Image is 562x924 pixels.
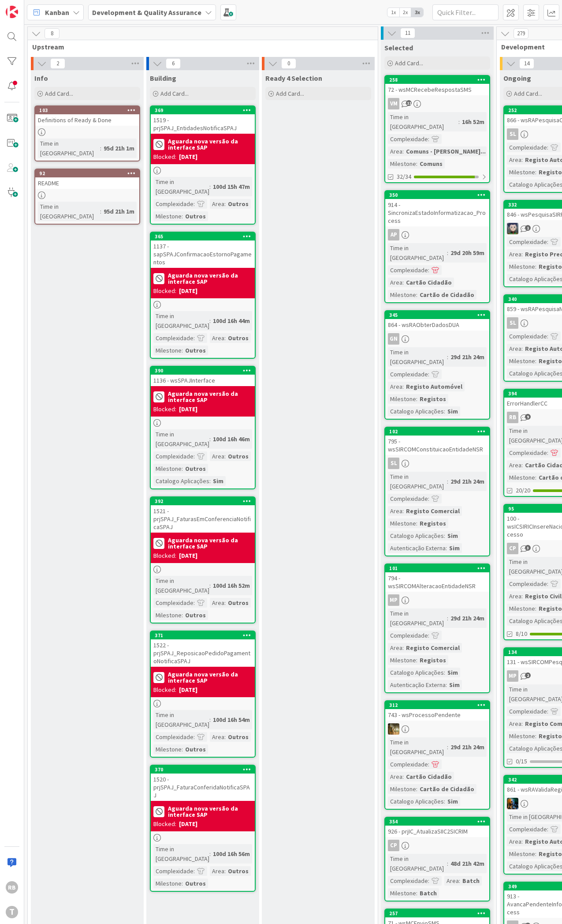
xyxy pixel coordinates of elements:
div: 3901136 - wsSPAJInterface [151,367,255,386]
div: Area [507,344,521,353]
div: Area [388,146,402,156]
div: 100d 16h 52m [211,581,252,590]
a: 25872 - wsMCRecebeRespostaSMSVMTime in [GEOGRAPHIC_DATA]:16h 52mComplexidade:Area:Comuns - [PERSO... [384,75,490,183]
span: : [182,610,183,620]
div: Area [210,451,224,461]
div: 1137 - sapSPAJConfirmacaoEstornoPagamentos [151,240,255,268]
span: : [209,581,211,590]
div: Complexidade [507,237,547,247]
span: : [416,655,417,665]
span: : [535,167,536,177]
div: Catalogo Aplicações [388,406,444,416]
div: 95d 21h 1m [101,207,137,216]
div: 92 [39,170,139,177]
div: 3921521 - prjSPAJ_FaturasEmConferenciaNotificaSPAJ [151,497,255,533]
div: Time in [GEOGRAPHIC_DATA] [388,112,458,131]
span: : [416,159,417,169]
span: 1 [525,225,531,231]
span: 32/34 [397,172,411,181]
span: : [447,477,448,486]
a: 345864 - wsRAObterDadosDUAGNTime in [GEOGRAPHIC_DATA]:29d 21h 24mComplexidade:Area:Registo Automó... [384,310,490,420]
span: : [428,134,429,144]
span: : [547,579,548,589]
div: SL [507,317,518,329]
div: Complexidade [388,494,428,503]
div: 92 [35,169,139,177]
div: Milestone [388,394,416,404]
span: : [416,290,417,300]
div: Complexidade [507,143,547,152]
span: : [402,278,404,287]
div: Milestone [507,473,535,482]
span: 3 [525,545,531,551]
b: Aguarda nova versão da interface SAP [168,138,252,150]
div: Area [388,382,402,391]
div: Milestone [507,356,535,366]
div: 100d 16h 46m [211,434,252,444]
span: : [416,518,417,528]
a: 102795 - wsSIRCOMConstituicaoEntidadeNSRSLTime in [GEOGRAPHIC_DATA]:29d 21h 24mComplexidade:Area:... [384,427,490,556]
span: : [428,631,429,640]
span: : [194,451,195,461]
div: 864 - wsRAObterDadosDUA [385,319,489,331]
span: : [194,199,195,209]
span: : [535,262,536,271]
div: Registos [417,394,448,404]
div: CP [507,543,518,554]
div: Registo Comercial [404,643,462,653]
div: AP [385,229,489,240]
span: : [402,382,404,391]
div: Cartão de Cidadão [417,290,476,300]
span: : [547,448,548,458]
div: Outros [183,211,208,221]
div: 390 [151,367,255,375]
span: Kanban [45,7,69,18]
div: Milestone [153,464,182,473]
div: Outros [226,451,251,461]
span: : [428,369,429,379]
div: Time in [GEOGRAPHIC_DATA] [388,472,447,491]
span: : [547,143,548,152]
div: 794 - wsSIRCOMAlteracaoEntidadeNSR [385,572,489,592]
span: : [209,316,211,326]
span: Add Card... [395,59,423,67]
a: 103Definitions of Ready & DoneTime in [GEOGRAPHIC_DATA]:95d 21h 1m [34,105,140,162]
span: Add Card... [160,90,189,98]
div: Milestone [388,655,416,665]
div: 100d 15h 47m [211,182,252,192]
div: Complexidade [507,448,547,458]
div: Milestone [153,211,182,221]
div: Time in [GEOGRAPHIC_DATA] [388,608,447,628]
div: Outros [183,346,208,355]
div: Blocked: [153,405,176,414]
a: 3921521 - prjSPAJ_FaturasEmConferenciaNotificaSPAJAguarda nova versão da interface SAPBlocked:[DA... [150,496,256,624]
div: Milestone [507,262,535,271]
div: Catalogo Aplicações [388,531,444,541]
div: VM [388,98,399,109]
div: 100d 16h 44m [211,316,252,326]
span: : [535,473,536,482]
div: 345 [385,311,489,319]
div: Complexidade [153,451,194,461]
div: 101794 - wsSIRCOMAlteracaoEntidadeNSR [385,564,489,592]
div: RB [507,412,518,423]
div: 392 [151,497,255,505]
a: 3651137 - sapSPAJConfirmacaoEstornoPagamentosAguarda nova versão da interface SAPBlocked:[DATE]Ti... [150,232,256,359]
span: : [224,451,226,461]
div: Registos [417,518,448,528]
div: Time in [GEOGRAPHIC_DATA] [38,202,100,221]
span: Add Card... [276,90,304,98]
div: Milestone [153,610,182,620]
input: Quick Filter... [432,4,499,20]
div: Area [210,598,224,608]
div: Outros [183,610,208,620]
div: 345 [389,312,489,318]
span: : [447,613,448,623]
div: Area [388,278,402,287]
div: Cartão Cidadão [404,278,454,287]
span: : [521,591,523,601]
span: : [521,155,523,165]
div: 1519 - prjSPAJ_EntidadesNotificaSPAJ [151,114,255,134]
div: Time in [GEOGRAPHIC_DATA] [153,429,209,449]
b: Development & Quality Assurance [92,8,201,17]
